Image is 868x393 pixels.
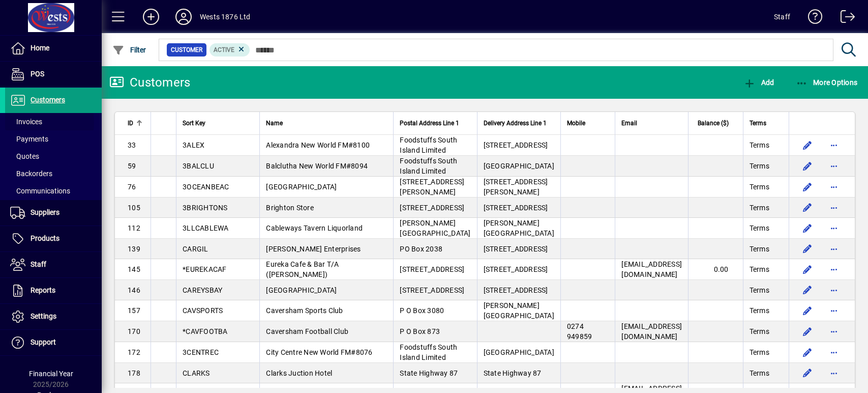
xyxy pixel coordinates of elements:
a: Quotes [5,148,102,165]
span: Add [743,78,774,87]
span: [EMAIL_ADDRESS][DOMAIN_NAME] [621,322,682,341]
div: Customers [109,74,190,91]
a: Settings [5,304,102,329]
span: 3CENTREC [183,348,219,356]
span: *EUREKACAF [183,265,227,273]
span: [STREET_ADDRESS] [484,204,548,212]
span: CAVSPORTS [183,306,223,315]
button: Edit [799,241,816,257]
button: Edit [799,302,816,319]
span: Terms [750,140,769,150]
span: Terms [750,264,769,274]
span: Terms [750,161,769,171]
span: 145 [128,265,140,273]
span: Customers [31,96,65,104]
span: CARGIL [183,245,208,253]
a: Backorders [5,165,102,182]
span: [STREET_ADDRESS] [484,245,548,253]
span: Caversham Sports Club [266,306,343,315]
span: Caversham Football Club [266,327,348,335]
button: More Options [793,73,860,92]
span: [STREET_ADDRESS][PERSON_NAME] [484,178,548,196]
div: Name [266,118,387,129]
span: Financial Year [29,370,73,378]
button: Edit [799,344,816,360]
button: More options [826,137,842,153]
span: 0274 949859 [567,322,592,341]
span: More Options [796,78,858,87]
span: [GEOGRAPHIC_DATA] [484,348,554,356]
span: Name [266,118,283,129]
span: 76 [128,183,136,191]
button: Edit [799,282,816,298]
span: Balclutha New World FM#8094 [266,162,368,170]
span: Filter [112,46,146,54]
button: More options [826,220,842,236]
span: Invoices [10,118,42,126]
span: [PERSON_NAME] Enterprises [266,245,361,253]
span: ID [128,118,133,129]
span: Foodstuffs South Island Limited [400,136,457,154]
span: Terms [750,203,769,213]
div: Staff [774,9,790,25]
span: Communications [10,187,70,195]
span: Payments [10,135,48,143]
span: [PERSON_NAME][GEOGRAPHIC_DATA] [484,301,554,320]
span: [STREET_ADDRESS][PERSON_NAME] [400,178,464,196]
button: More options [826,158,842,174]
button: Add [741,73,776,92]
div: Wests 1876 Ltd [200,9,250,25]
span: CLARKS [183,369,210,377]
span: [STREET_ADDRESS] [484,286,548,294]
a: Logout [833,2,855,35]
a: Staff [5,252,102,277]
span: Terms [750,285,769,295]
span: 33 [128,141,136,149]
button: More options [826,261,842,277]
span: Active [214,46,234,53]
div: Balance ($) [695,118,738,129]
span: Balance ($) [698,118,729,129]
span: Settings [31,312,56,320]
span: [GEOGRAPHIC_DATA] [266,286,337,294]
span: Alexandra New World FM#8100 [266,141,370,149]
span: [STREET_ADDRESS] [400,265,464,273]
button: Edit [799,323,816,340]
div: Email [621,118,682,129]
button: Edit [799,179,816,195]
button: More options [826,179,842,195]
span: Email [621,118,637,129]
span: Terms [750,305,769,316]
td: 0.00 [688,259,743,280]
mat-chip: Activation Status: Active [209,43,250,57]
span: Support [31,338,56,346]
button: Profile [167,8,200,26]
span: 146 [128,286,140,294]
span: Clarks Juction Hotel [266,369,332,377]
a: Communications [5,182,102,200]
span: Terms [750,244,769,254]
button: Filter [110,41,149,59]
span: State Highway 87 [484,369,542,377]
span: Suppliers [31,208,59,216]
span: Sort Key [183,118,205,129]
span: [STREET_ADDRESS] [400,286,464,294]
div: Mobile [567,118,609,129]
span: Customer [171,45,202,55]
span: Postal Address Line 1 [400,118,459,129]
span: 105 [128,204,140,212]
span: Brighton Store [266,204,314,212]
span: 59 [128,162,136,170]
span: 157 [128,306,140,315]
span: 172 [128,348,140,356]
span: State Highway 87 [400,369,458,377]
span: POS [31,70,44,78]
a: Invoices [5,113,102,130]
span: Delivery Address Line 1 [484,118,547,129]
a: Knowledge Base [800,2,823,35]
span: [PERSON_NAME][GEOGRAPHIC_DATA] [484,219,554,237]
a: Home [5,36,102,61]
span: [GEOGRAPHIC_DATA] [266,183,337,191]
span: 3BRIGHTONS [183,204,228,212]
button: Edit [799,365,816,381]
